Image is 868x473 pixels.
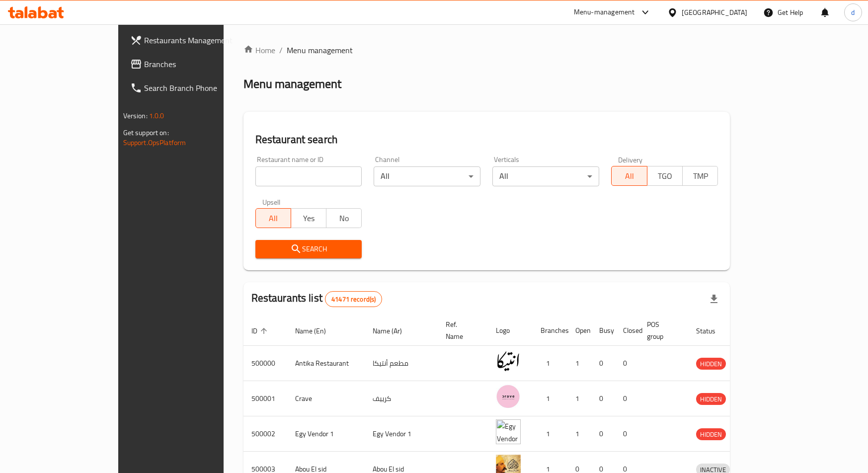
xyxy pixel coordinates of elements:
button: Search [255,240,362,258]
li: / [279,44,283,56]
td: كرييف [365,381,438,416]
div: HIDDEN [696,393,726,405]
td: 0 [615,416,639,452]
div: HIDDEN [696,358,726,370]
h2: Restaurant search [255,132,718,147]
td: 500002 [243,416,287,452]
input: Search for restaurant name or ID.. [255,166,362,186]
span: Menu management [287,44,353,56]
td: Egy Vendor 1 [287,416,365,452]
span: Name (En) [295,325,339,337]
button: All [611,166,647,186]
div: All [492,166,599,186]
button: All [255,208,291,228]
img: Egy Vendor 1 [496,419,521,444]
span: Get support on: [123,126,169,139]
a: Restaurants Management [122,28,263,52]
span: ID [251,325,270,337]
span: Version: [123,109,148,122]
button: TMP [682,166,718,186]
td: 1 [567,416,591,452]
label: Delivery [618,156,643,163]
span: All [616,169,643,183]
span: Search Branch Phone [144,82,255,94]
span: No [330,211,358,226]
a: Branches [122,52,263,76]
h2: Restaurants list [251,291,383,307]
span: TGO [651,169,679,183]
td: Crave [287,381,365,416]
span: HIDDEN [696,394,726,405]
img: Crave [496,384,521,409]
label: Upsell [262,198,281,205]
h2: Menu management [243,76,341,92]
div: All [374,166,480,186]
div: Total records count [325,291,382,307]
th: Branches [533,315,567,346]
td: Antika Restaurant [287,346,365,381]
td: 500001 [243,381,287,416]
nav: breadcrumb [243,44,730,56]
span: 41471 record(s) [325,295,382,304]
td: 500000 [243,346,287,381]
th: Closed [615,315,639,346]
td: 0 [615,346,639,381]
td: 1 [533,346,567,381]
img: Antika Restaurant [496,349,521,374]
div: Export file [702,287,726,311]
a: Support.OpsPlatform [123,136,186,149]
span: Search [263,243,354,255]
td: 1 [533,381,567,416]
span: All [260,211,287,226]
span: POS group [647,318,676,342]
button: No [326,208,362,228]
td: 1 [567,381,591,416]
button: TGO [647,166,683,186]
span: 1.0.0 [149,109,164,122]
td: 0 [591,381,615,416]
td: 0 [591,416,615,452]
span: Ref. Name [446,318,476,342]
span: d [851,7,855,18]
td: 1 [533,416,567,452]
div: [GEOGRAPHIC_DATA] [682,7,747,18]
th: Busy [591,315,615,346]
span: Yes [295,211,322,226]
span: Status [696,325,728,337]
td: 0 [615,381,639,416]
span: HIDDEN [696,358,726,370]
span: Name (Ar) [373,325,415,337]
td: 1 [567,346,591,381]
td: مطعم أنتيكا [365,346,438,381]
span: HIDDEN [696,429,726,440]
span: Restaurants Management [144,34,255,46]
button: Yes [291,208,326,228]
a: Search Branch Phone [122,76,263,100]
span: TMP [687,169,714,183]
td: Egy Vendor 1 [365,416,438,452]
span: Branches [144,58,255,70]
th: Logo [488,315,533,346]
div: Menu-management [574,6,635,18]
th: Open [567,315,591,346]
td: 0 [591,346,615,381]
